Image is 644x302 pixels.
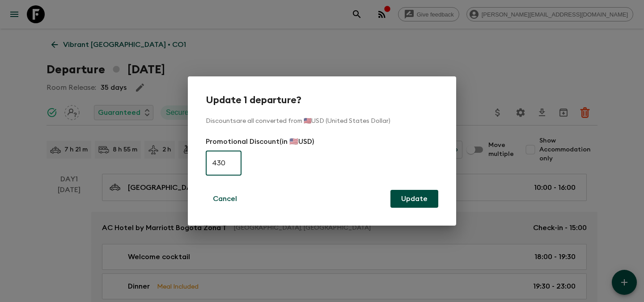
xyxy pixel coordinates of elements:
h2: Update 1 departure? [206,94,438,106]
p: Cancel [213,193,237,204]
button: Cancel [206,190,244,208]
p: Discounts are all converted from 🇺🇸USD (United States Dollar) [206,117,438,126]
button: Update [390,190,438,208]
p: Promotional Discount (in 🇺🇸USD) [206,136,438,147]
